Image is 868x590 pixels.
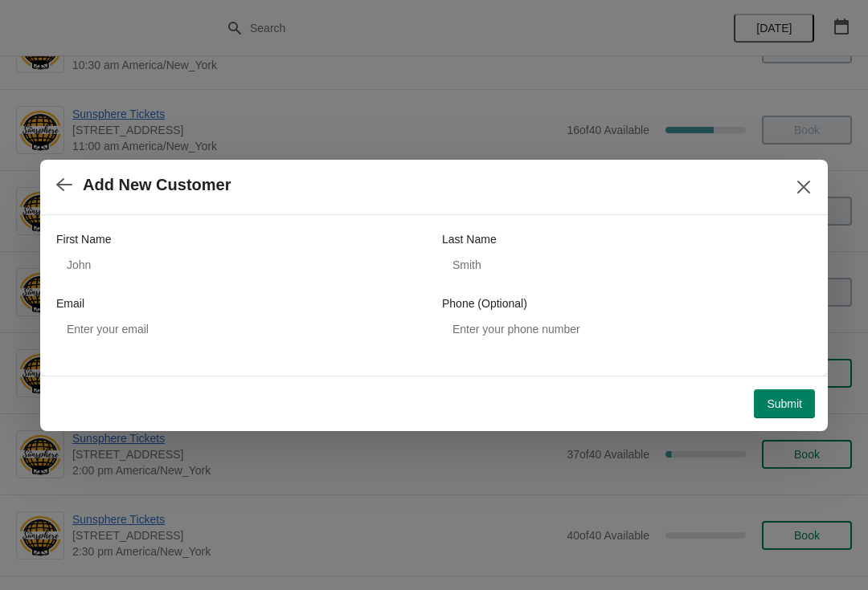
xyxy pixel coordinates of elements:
[442,250,812,279] input: Smith
[56,231,111,247] label: First Name
[789,173,818,201] button: Close
[56,250,426,279] input: John
[442,231,497,247] label: Last Name
[767,397,802,410] span: Submit
[56,315,426,344] input: Enter your email
[442,315,812,344] input: Enter your phone number
[442,295,527,311] label: Phone (Optional)
[56,295,84,311] label: Email
[83,176,231,194] h2: Add New Customer
[754,389,815,418] button: Submit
